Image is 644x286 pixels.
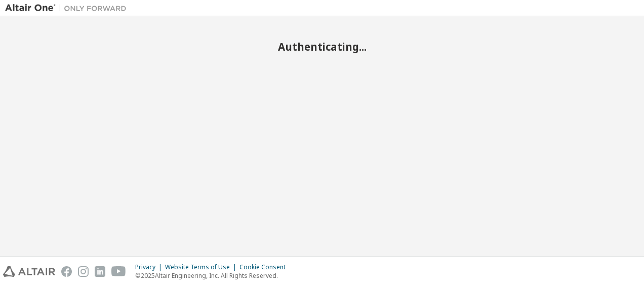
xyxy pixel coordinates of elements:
[111,266,126,277] img: youtube.svg
[95,266,105,277] img: linkedin.svg
[135,263,165,271] div: Privacy
[3,266,55,277] img: altair_logo.svg
[5,3,132,13] img: Altair One
[78,266,89,277] img: instagram.svg
[239,263,292,271] div: Cookie Consent
[135,271,292,280] p: © 2025 Altair Engineering, Inc. All Rights Reserved.
[165,263,239,271] div: Website Terms of Use
[61,266,72,277] img: facebook.svg
[5,40,639,53] h2: Authenticating...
